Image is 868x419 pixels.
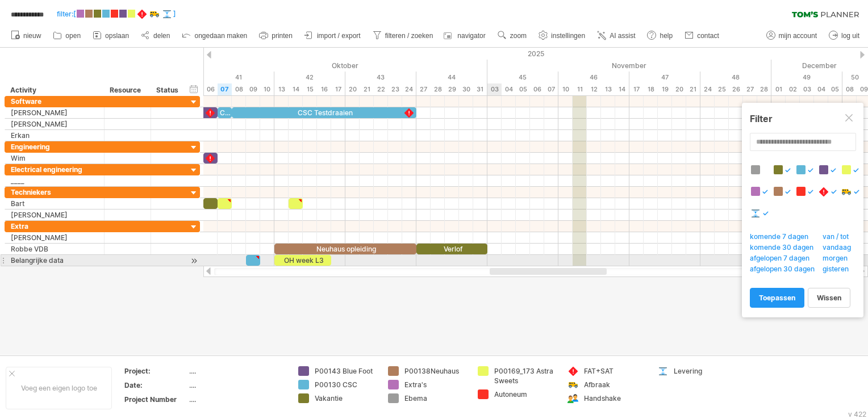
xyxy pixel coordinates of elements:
[189,380,285,390] div: ....
[153,32,170,40] span: delen
[821,254,856,265] span: morgen
[385,32,433,40] span: filteren / zoeken
[10,85,98,96] div: Activity
[65,32,81,40] span: open
[138,28,173,43] a: delen
[416,72,487,83] div: 44
[551,32,585,40] span: instellingen
[8,28,44,43] a: nieuw
[404,380,466,389] div: Extra's
[416,244,487,254] div: Verlof
[759,294,795,302] span: toepassen
[11,96,98,107] div: Software
[289,83,303,95] div: dinsdag, 14 Oktober 2025
[256,28,296,43] a: printen
[274,255,331,266] div: OH week L3
[442,28,489,43] a: navigator
[729,83,743,95] div: woensdag, 26 November 2025
[700,83,715,95] div: maandag, 24 November 2025
[821,265,857,276] span: gisteren
[11,244,98,254] div: Robbe VDB
[388,83,402,95] div: donderdag, 23 Oktober 2025
[124,366,187,376] div: Project:
[573,83,587,95] div: dinsdag, 11 November 2025
[748,232,816,244] span: komende 7 dagen
[11,119,98,129] div: [PERSON_NAME]
[748,265,823,276] span: afgelopen 30 dagen
[50,28,84,43] a: open
[345,83,360,95] div: maandag, 20 Oktober 2025
[416,83,431,95] div: maandag, 27 Oktober 2025
[494,389,556,399] div: Autoneum
[232,107,416,118] div: CSC Testdraaien
[558,72,629,83] div: 46
[779,32,817,40] span: mijn account
[510,32,527,40] span: zoom
[445,83,459,95] div: woensdag, 29 Oktober 2025
[105,32,129,40] span: opslaan
[610,32,635,40] span: AI assist
[757,83,771,95] div: vrijdag, 28 November 2025
[457,32,485,40] span: navigator
[660,32,673,40] span: help
[629,83,644,95] div: maandag, 17 November 2025
[841,32,859,40] span: log uit
[11,198,98,209] div: Bart
[697,32,719,40] span: contact
[260,83,274,95] div: vrijdag, 10 Oktober 2025
[459,83,473,95] div: donderdag, 30 Oktober 2025
[11,255,98,266] div: Belangrijke data
[404,366,466,376] div: P00138Neuhaus
[6,367,112,409] div: Voeg een eigen logo toe
[303,83,317,95] div: woensdag, 15 Oktober 2025
[156,85,181,96] div: Status
[615,83,629,95] div: vrijdag, 14 November 2025
[11,164,98,175] div: Electrical engineering
[821,232,857,244] span: van / tot
[345,72,416,83] div: 43
[189,366,285,376] div: ....
[404,393,466,403] div: Ebema
[487,60,771,72] div: November 2025
[110,85,144,96] div: Resource
[431,83,445,95] div: dinsdag, 28 Oktober 2025
[558,83,573,95] div: maandag, 10 November 2025
[232,83,246,95] div: woensdag, 8 Oktober 2025
[750,113,856,124] div: Filter
[826,28,863,43] a: log uit
[473,83,487,95] div: vrijdag, 31 Oktober 2025
[317,83,331,95] div: donderdag, 16 Oktober 2025
[601,83,615,95] div: donderdag, 13 November 2025
[536,28,589,43] a: instellingen
[658,83,672,95] div: woensdag, 19 November 2025
[218,83,232,95] div: dinsdag, 7 Oktober 2025
[317,32,361,40] span: import / export
[11,221,98,232] div: Extra
[674,366,736,376] div: Levering
[584,380,646,389] div: Afbraak
[124,395,187,404] div: Project Number
[494,366,556,386] div: P00169_173 Astra Sweets
[370,28,437,43] a: filteren / zoeken
[842,83,857,95] div: maandag, 8 December 2025
[218,107,232,118] div: CSC
[161,60,487,72] div: Oktober 2025
[179,28,251,43] a: ongedaan maken
[750,288,804,308] a: toepassen
[360,83,374,95] div: dinsdag, 21 Oktober 2025
[274,244,416,254] div: Neuhaus opleiding
[315,393,377,403] div: Vakantie
[786,83,800,95] div: dinsdag, 2 December 2025
[194,32,247,40] span: ongedaan maken
[11,141,98,152] div: Engineering
[686,83,700,95] div: vrijdag, 21 November 2025
[124,380,187,390] div: Date:
[544,83,558,95] div: vrijdag, 7 November 2025
[203,83,218,95] div: maandag, 6 Oktober 2025
[203,72,274,83] div: 41
[800,83,814,95] div: woensdag, 3 December 2025
[57,10,73,18] span: filter:
[495,28,530,43] a: zoom
[402,83,416,95] div: vrijdag, 24 Oktober 2025
[274,83,289,95] div: maandag, 13 Oktober 2025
